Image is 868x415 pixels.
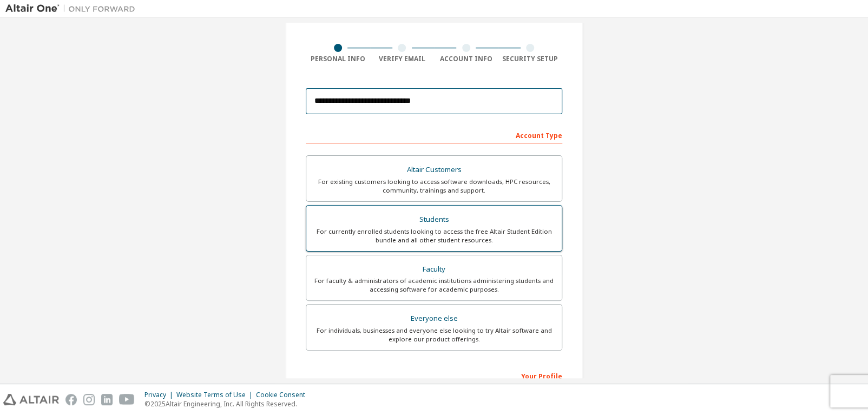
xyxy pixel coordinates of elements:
[101,394,113,405] img: linkedin.svg
[306,126,562,143] div: Account Type
[313,276,555,294] div: For faculty & administrators of academic institutions administering students and accessing softwa...
[313,177,555,195] div: For existing customers looking to access software downloads, HPC resources, community, trainings ...
[256,391,312,399] div: Cookie Consent
[498,55,563,63] div: Security Setup
[65,394,77,405] img: facebook.svg
[434,55,498,63] div: Account Info
[3,394,59,405] img: altair_logo.svg
[370,55,435,63] div: Verify Email
[119,394,135,405] img: youtube.svg
[313,227,555,245] div: For currently enrolled students looking to access the free Altair Student Edition bundle and all ...
[144,399,312,409] p: © 2025 Altair Engineering, Inc. All Rights Reserved.
[313,262,555,277] div: Faculty
[313,212,555,227] div: Students
[176,391,256,399] div: Website Terms of Use
[313,162,555,177] div: Altair Customers
[83,394,95,405] img: instagram.svg
[144,391,176,399] div: Privacy
[313,311,555,326] div: Everyone else
[5,3,141,14] img: Altair One
[306,55,370,63] div: Personal Info
[313,326,555,344] div: For individuals, businesses and everyone else looking to try Altair software and explore our prod...
[306,367,562,384] div: Your Profile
